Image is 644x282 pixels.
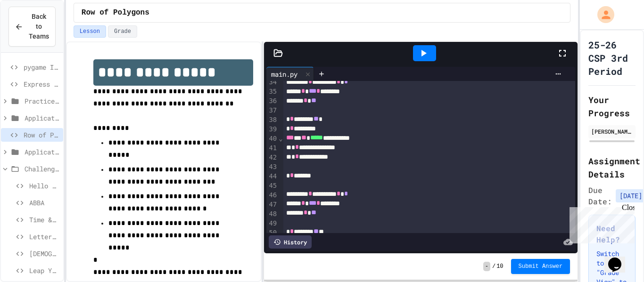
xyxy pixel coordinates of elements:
[269,235,312,249] div: History
[266,219,278,228] div: 49
[29,215,59,225] span: Time & a half
[519,263,563,270] span: Submit Answer
[266,125,278,134] div: 39
[496,263,503,270] span: 10
[604,244,635,273] iframe: chat widget
[8,7,56,47] button: Back to Teams
[25,113,59,123] span: Application: Variables/Print
[591,127,633,136] div: [PERSON_NAME]
[266,162,278,172] div: 43
[24,79,59,89] span: Express Yourself in Python!
[587,4,617,25] div: My Account
[483,262,490,271] span: -
[29,249,59,258] span: [DEMOGRAPHIC_DATA] Senator Eligibility
[588,154,636,181] h2: Assignment Details
[266,87,278,97] div: 35
[25,96,59,106] span: Practice: Variables/Print
[511,259,570,274] button: Submit Answer
[25,147,59,157] span: Application: Strings, Inputs, Math
[82,7,149,18] span: Row of Polygons
[278,135,283,142] span: Fold line
[29,12,49,41] span: Back to Teams
[266,78,278,87] div: 34
[588,93,636,120] h2: Your Progress
[566,203,635,243] iframe: chat widget
[74,25,106,38] button: Lesson
[492,263,495,270] span: /
[266,106,278,115] div: 37
[266,209,278,219] div: 48
[29,266,59,275] span: Leap Year
[29,232,59,242] span: Letter Grade
[266,191,278,200] div: 46
[266,115,278,125] div: 38
[266,134,278,144] div: 40
[4,4,65,60] div: Chat with us now!Close
[266,200,278,209] div: 47
[588,185,612,207] span: Due Date:
[266,67,314,81] div: main.py
[29,181,59,191] span: Hello There
[588,38,636,78] h1: 25-26 CSP 3rd Period
[29,198,59,208] span: ABBA
[266,69,302,79] div: main.py
[24,62,59,72] span: pygame Intro
[266,153,278,162] div: 42
[266,181,278,191] div: 45
[266,97,278,106] div: 36
[108,25,137,38] button: Grade
[25,164,59,174] span: Challenges
[24,130,59,140] span: Row of Polygons
[266,172,278,181] div: 44
[266,144,278,153] div: 41
[266,228,278,238] div: 50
